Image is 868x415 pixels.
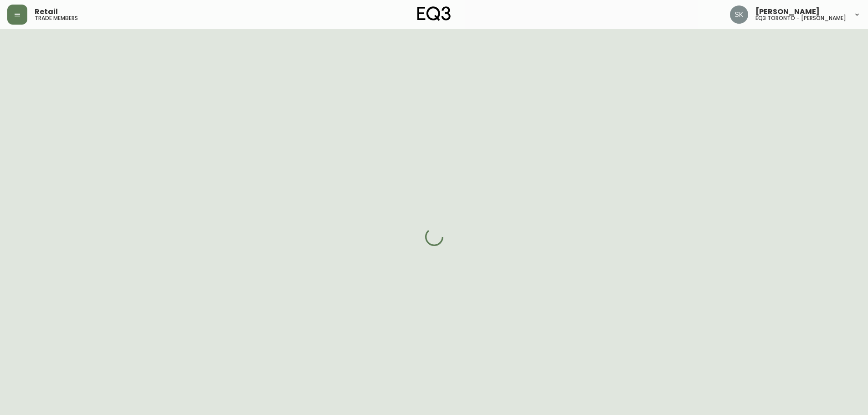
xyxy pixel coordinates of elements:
img: logo [417,6,451,21]
span: Retail [35,8,58,15]
img: 2f4b246f1aa1d14c63ff9b0999072a8a [730,5,748,24]
h5: eq3 toronto - [PERSON_NAME] [755,15,846,21]
h5: trade members [35,15,78,21]
span: [PERSON_NAME] [755,8,820,15]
